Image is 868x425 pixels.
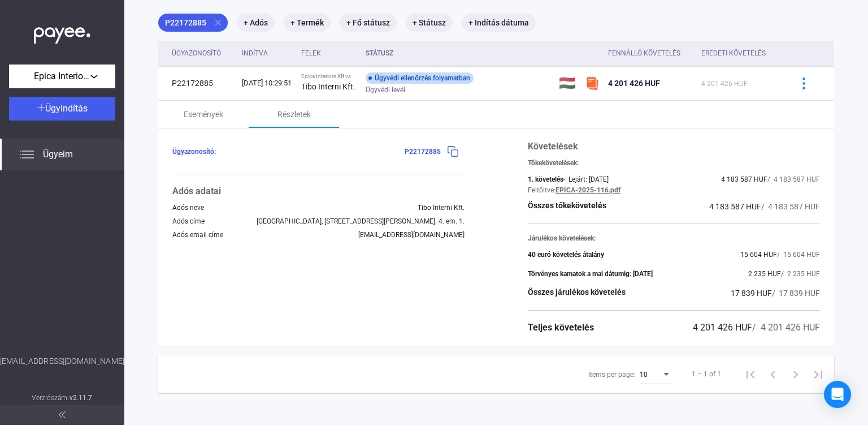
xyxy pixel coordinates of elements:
button: First page [739,363,762,385]
td: 🇭🇺 [554,66,581,100]
img: plus-white.svg [37,104,45,111]
div: [DATE] 10:29:51 [242,78,293,89]
span: / 4 183 587 HUF [761,202,820,211]
div: Teljes követelés [528,321,594,334]
button: copy-blue [441,140,465,164]
span: 4 183 587 HUF [709,202,761,211]
mat-select: Items per page: [640,367,671,381]
img: copy-blue [447,145,459,157]
span: Epica Interiors Kft [34,70,90,83]
th: Státusz [361,41,554,66]
div: Indítva [242,46,268,60]
div: 1. követelés [528,175,563,183]
div: Adós adatai [172,184,465,198]
mat-chip: + Adós [237,14,275,32]
div: Fennálló követelés [608,46,680,60]
span: P22172885 [405,148,441,156]
mat-chip: + Termék [284,14,331,32]
div: Részletek [277,108,311,121]
strong: v2.11.7 [70,394,93,402]
span: Ügyindítás [45,103,88,114]
div: Adós email címe [172,231,223,239]
button: Epica Interiors Kft [9,65,115,88]
div: Járulékos követelések: [528,234,820,242]
div: [GEOGRAPHIC_DATA], [STREET_ADDRESS][PERSON_NAME]. 4. em. 1. [257,217,465,225]
div: Tőkekövetelések: [528,159,820,167]
img: more-blue [798,78,810,89]
a: EPICA-2025-116.pdf [555,186,620,194]
span: / 17 839 HUF [772,289,820,298]
div: Ügyazonosító [172,46,233,60]
span: 10 [640,371,648,379]
button: Previous page [762,363,784,385]
button: Next page [784,363,807,385]
div: Követelések [528,140,820,153]
mat-icon: close [213,18,223,28]
mat-chip: P22172885 [158,14,228,32]
strong: Tibo Interni Kft. [301,82,355,91]
div: Fennálló követelés [608,46,692,60]
img: list.svg [20,148,34,161]
div: Felek [301,46,321,60]
div: Ügyvédi ellenőrzés folyamatban [366,72,474,84]
span: 4 201 426 HUF [608,79,660,88]
div: Items per page: [588,368,635,381]
span: 15 604 HUF [740,251,777,259]
div: Indítva [242,46,293,60]
div: 1 – 1 of 1 [692,367,721,381]
span: / 4 183 587 HUF [767,175,820,183]
div: Feltöltve: [528,186,555,194]
div: Összes tőkekövetelés [528,200,606,213]
span: Ügyvédi levél [366,83,405,97]
span: / 4 201 426 HUF [752,322,820,333]
img: white-payee-white-dot.svg [34,21,90,44]
div: [EMAIL_ADDRESS][DOMAIN_NAME] [358,231,465,239]
div: Adós neve [172,204,204,212]
img: arrow-double-left-grey.svg [59,411,66,418]
div: Összes járulékos követelés [528,286,626,300]
div: Adós címe [172,217,205,225]
mat-chip: + Státusz [406,14,453,32]
div: Felek [301,46,357,60]
div: Törvényes kamatok a mai dátumig: [DATE] [528,270,653,278]
div: Open Intercom Messenger [824,381,851,408]
span: 4 201 426 HUF [693,322,752,333]
mat-chip: + Indítás dátuma [462,14,536,32]
div: 40 euró követelés átalány [528,251,604,259]
span: / 15 604 HUF [777,251,820,259]
div: Tibo Interni Kft. [418,204,465,212]
td: P22172885 [158,66,237,100]
span: Ügyazonosító: [172,148,216,156]
div: Ügyazonosító [172,46,221,60]
span: / 2 235 HUF [781,270,820,278]
span: Ügyeim [43,148,73,161]
span: 2 235 HUF [748,270,781,278]
span: 4 201 426 HUF [701,80,748,88]
span: 17 839 HUF [731,289,772,298]
div: Eredeti követelés [701,46,766,60]
button: more-blue [792,71,815,95]
span: 4 183 587 HUF [721,175,767,183]
div: Események [184,108,223,121]
div: - Lejárt: [DATE] [563,175,609,183]
img: szamlazzhu-mini [585,76,599,90]
mat-chip: + Fő státusz [340,14,397,32]
button: Ügyindítás [9,97,115,121]
div: Epica Interiors Kft vs [301,73,357,80]
button: Last page [807,363,830,385]
div: Eredeti követelés [701,46,778,60]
